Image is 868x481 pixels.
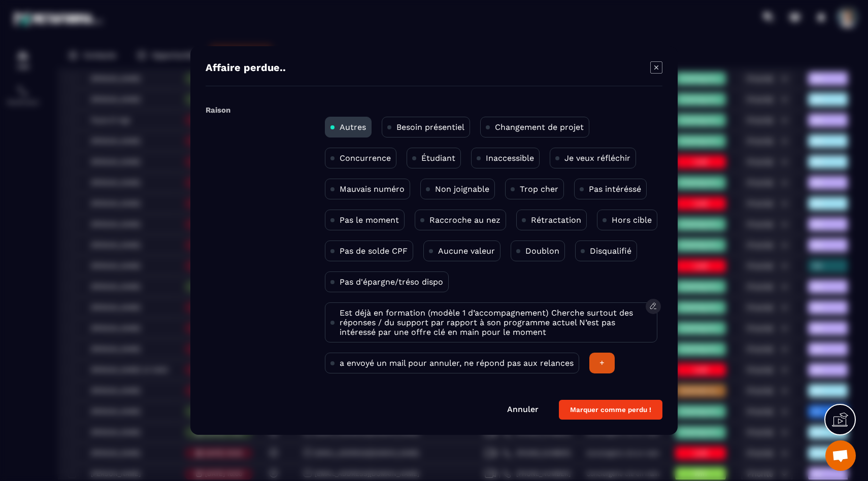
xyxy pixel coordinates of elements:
[589,184,641,194] p: Pas intéréssé
[825,440,856,471] div: Ouvrir le chat
[340,277,443,287] p: Pas d'épargne/tréso dispo
[612,215,652,225] p: Hors cible
[495,122,584,132] p: Changement de projet
[507,404,539,414] a: Annuler
[206,106,230,115] label: Raison
[589,353,615,373] div: +
[421,153,455,163] p: Étudiant
[396,122,464,132] p: Besoin présentiel
[590,246,631,256] p: Disqualifié
[340,184,405,194] p: Mauvais numéro
[531,215,581,225] p: Rétractation
[429,215,500,225] p: Raccroche au nez
[340,215,399,225] p: Pas le moment
[435,184,489,194] p: Non joignable
[206,61,286,76] h4: Affaire perdue..
[520,184,558,194] p: Trop cher
[340,246,408,256] p: Pas de solde CPF
[340,358,574,368] p: a envoyé un mail pour annuler, ne répond pas aux relances
[340,308,652,337] p: Est déjà en formation (modèle 1 d’accompagnement) Cherche surtout des réponses / du support par r...
[340,153,391,163] p: Concurrence
[525,246,559,256] p: Doublon
[340,122,366,132] p: Autres
[438,246,495,256] p: Aucune valeur
[559,400,662,420] button: Marquer comme perdu !
[564,153,630,163] p: Je veux réfléchir
[486,153,534,163] p: Inaccessible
